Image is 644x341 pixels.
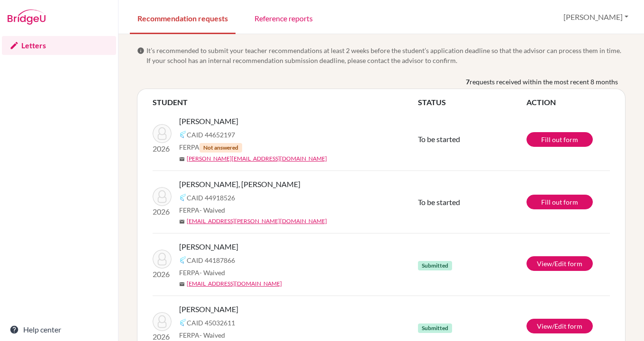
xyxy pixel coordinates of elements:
p: 2026 [153,206,172,217]
span: To be started [418,135,460,144]
a: Recommendation requests [130,1,236,34]
span: - Waived [200,331,225,339]
span: FERPA [179,330,225,340]
span: CAID 44918526 [187,193,235,203]
img: Najmias, Isaac [153,250,172,269]
span: CAID 44187866 [187,255,235,265]
b: 7 [466,77,470,87]
img: Curry, Owen [153,312,172,331]
p: 2026 [153,269,172,280]
span: mail [179,281,185,287]
a: [PERSON_NAME][EMAIL_ADDRESS][DOMAIN_NAME] [187,154,327,163]
th: STATUS [418,97,526,108]
a: Fill out form [526,195,593,209]
img: Bridge-U [8,9,45,25]
a: Letters [2,36,116,55]
a: View/Edit form [526,256,593,271]
img: Common App logo [179,256,187,264]
span: CAID 45032611 [187,318,235,328]
span: FERPA [179,205,225,215]
span: mail [179,156,185,162]
a: [EMAIL_ADDRESS][DOMAIN_NAME] [187,279,282,288]
p: 2026 [153,143,172,154]
span: To be started [418,197,460,206]
span: Not answered [200,143,242,153]
a: Reference reports [247,1,320,34]
span: FERPA [179,142,242,153]
img: Common App logo [179,131,187,138]
th: ACTION [526,97,610,108]
a: Help center [2,320,116,339]
a: Fill out form [526,132,593,147]
span: requests received within the most recent 8 months [470,77,618,87]
span: Submitted [418,323,452,333]
a: [EMAIL_ADDRESS][PERSON_NAME][DOMAIN_NAME] [187,217,327,225]
img: Common App logo [179,194,187,201]
span: [PERSON_NAME] [179,304,238,315]
span: info [137,47,145,54]
span: It’s recommended to submit your teacher recommendations at least 2 weeks before the student’s app... [146,45,626,65]
span: Submitted [418,261,452,270]
span: [PERSON_NAME] [179,116,238,127]
span: [PERSON_NAME], [PERSON_NAME] [179,179,300,190]
a: View/Edit form [526,319,593,333]
th: STUDENT [153,97,418,108]
span: - Waived [200,269,225,277]
img: Fukuhara, Daniel [153,124,172,143]
button: [PERSON_NAME] [559,8,633,26]
img: Rivera Moncada, Oscar Alejandro [153,187,172,206]
img: Common App logo [179,319,187,326]
span: mail [179,219,185,224]
span: - Waived [200,206,225,214]
span: [PERSON_NAME] [179,241,238,252]
span: CAID 44652197 [187,130,235,140]
span: FERPA [179,268,225,278]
